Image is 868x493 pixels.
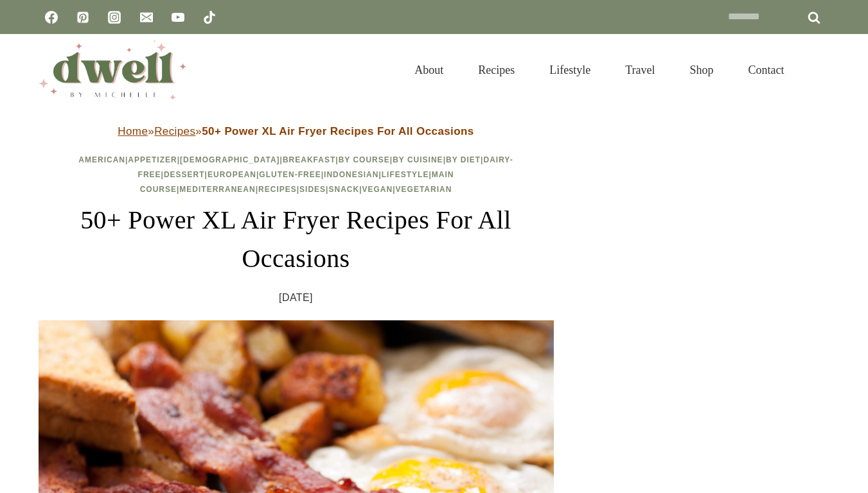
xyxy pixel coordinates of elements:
[118,125,474,137] span: » »
[396,185,452,194] a: Vegetarian
[324,170,378,179] a: Indonesian
[672,48,731,92] a: Shop
[808,59,830,81] button: View Search Form
[78,155,513,194] span: | | | | | | | | | | | | | | | | | | |
[70,4,96,30] a: Pinterest
[461,48,532,92] a: Recipes
[39,201,554,278] h1: 50+ Power XL Air Fryer Recipes For All Occasions
[339,155,390,164] a: By Course
[39,40,186,99] img: DWELL by michelle
[283,155,335,164] a: Breakfast
[154,125,195,137] a: Recipes
[164,170,205,179] a: Dessert
[608,48,672,92] a: Travel
[78,155,125,164] a: American
[397,48,461,92] a: About
[299,185,326,194] a: Sides
[208,170,256,179] a: European
[102,4,127,30] a: Instagram
[397,48,801,92] nav: Primary Navigation
[179,185,255,194] a: Mediterranean
[134,4,159,30] a: Email
[362,185,393,194] a: Vegan
[128,155,177,164] a: Appetizer
[532,48,608,92] a: Lifestyle
[731,48,802,92] a: Contact
[165,4,191,30] a: YouTube
[382,170,429,179] a: Lifestyle
[258,185,297,194] a: Recipes
[39,4,64,30] a: Facebook
[197,4,222,30] a: TikTok
[180,155,280,164] a: [DEMOGRAPHIC_DATA]
[328,185,359,194] a: Snack
[279,288,313,307] time: [DATE]
[118,125,148,137] a: Home
[446,155,481,164] a: By Diet
[202,125,474,137] strong: 50+ Power XL Air Fryer Recipes For All Occasions
[259,170,321,179] a: Gluten-Free
[393,155,443,164] a: By Cuisine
